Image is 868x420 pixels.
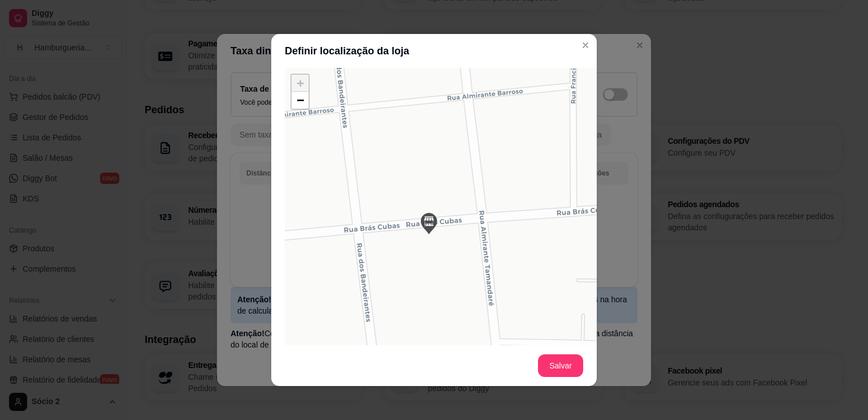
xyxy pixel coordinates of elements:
button: Salvar [538,354,583,377]
img: Marker [418,212,440,235]
span: − [297,93,304,107]
span: + [297,76,304,90]
header: Definir localização da loja [271,34,597,68]
a: Zoom out [292,92,309,109]
a: Zoom in [292,75,309,92]
button: Close [576,36,594,54]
